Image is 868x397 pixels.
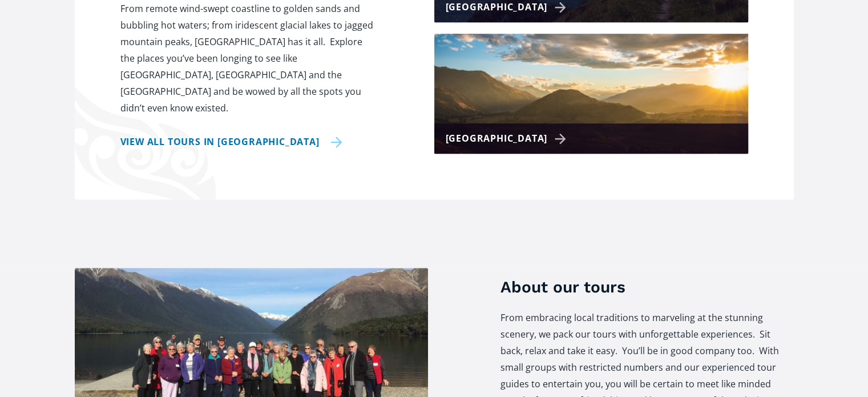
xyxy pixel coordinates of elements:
a: View all tours in [GEOGRAPHIC_DATA] [120,134,342,150]
div: [GEOGRAPHIC_DATA] [446,130,571,147]
p: From remote wind-swept coastline to golden sands and bubbling hot waters; from iridescent glacial... [120,1,377,117]
h3: About our tours [500,276,793,298]
a: [GEOGRAPHIC_DATA] [434,34,748,154]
